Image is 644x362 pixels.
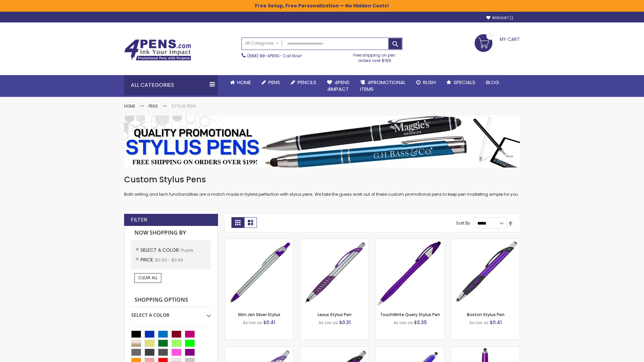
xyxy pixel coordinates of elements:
[319,320,338,325] span: As low as
[322,75,355,97] a: 4Pens4impact
[247,53,279,59] a: (888) 88-4PENS
[124,103,135,109] a: Home
[318,312,352,317] a: Lexus Stylus Pen
[453,79,475,86] span: Specials
[225,239,293,307] img: Slim Jen Silver Stylus-Purple
[355,75,411,97] a: 4PROMOTIONALITEMS
[380,312,440,317] a: TouchWrite Query Stylus Pen
[171,103,196,109] strong: Stylus Pens
[467,312,504,317] a: Boston Stylus Pen
[237,79,251,86] span: Home
[327,79,350,93] span: 4Pens 4impact
[376,347,444,352] a: Sierra Stylus Twist Pen-Purple
[124,75,218,95] div: All Categories
[285,75,322,90] a: Pencils
[486,79,499,86] span: Blog
[155,257,183,263] span: $0.00 - $0.99
[423,79,436,86] span: Rush
[124,116,520,168] img: Stylus Pens
[469,320,489,325] span: As low as
[231,217,244,228] strong: Grid
[441,75,481,90] a: Specials
[360,79,406,93] span: 4PROMOTIONAL ITEMS
[393,320,413,325] span: As low as
[238,312,280,317] a: Slim Jen Silver Stylus
[456,220,470,226] label: Sort By
[225,239,293,244] a: Slim Jen Silver Stylus-Purple
[268,79,280,86] span: Pens
[481,75,504,90] a: Blog
[242,38,282,49] a: All Categories
[131,293,211,307] strong: Shopping Options
[135,273,161,283] a: Clear All
[124,174,520,185] h1: Custom Stylus Pens
[451,347,520,352] a: TouchWrite Command Stylus Pen-Purple
[486,15,513,20] a: Wishlist
[131,216,147,224] strong: Filter
[141,256,155,263] span: Price
[124,174,520,197] div: Both writing and tech functionalities are a match made in hybrid perfection with stylus pens. We ...
[346,50,403,63] div: Free shipping on pen orders over $199
[247,53,302,59] span: - Call Now!
[263,319,275,326] span: $0.41
[414,319,427,326] span: $0.35
[245,41,279,46] span: All Categories
[138,275,158,281] span: Clear All
[225,347,293,352] a: Boston Silver Stylus Pen-Purple
[243,320,262,325] span: As low as
[301,239,369,307] img: Lexus Stylus Pen-Purple
[149,103,158,109] a: Pens
[301,347,369,352] a: Lexus Metallic Stylus Pen-Purple
[376,239,444,307] img: TouchWrite Query Stylus Pen-Purple
[451,239,520,307] img: Boston Stylus Pen-Purple
[301,239,369,244] a: Lexus Stylus Pen-Purple
[451,239,520,244] a: Boston Stylus Pen-Purple
[411,75,441,90] a: Rush
[490,319,502,326] span: $0.41
[131,226,211,240] strong: Now Shopping by
[141,247,181,253] span: Select A Color
[298,79,316,86] span: Pencils
[225,75,256,90] a: Home
[131,307,211,318] div: Select A Color
[124,39,191,61] img: 4Pens Custom Pens and Promotional Products
[339,319,351,326] span: $0.31
[256,75,285,90] a: Pens
[376,239,444,244] a: TouchWrite Query Stylus Pen-Purple
[181,247,193,253] span: Purple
